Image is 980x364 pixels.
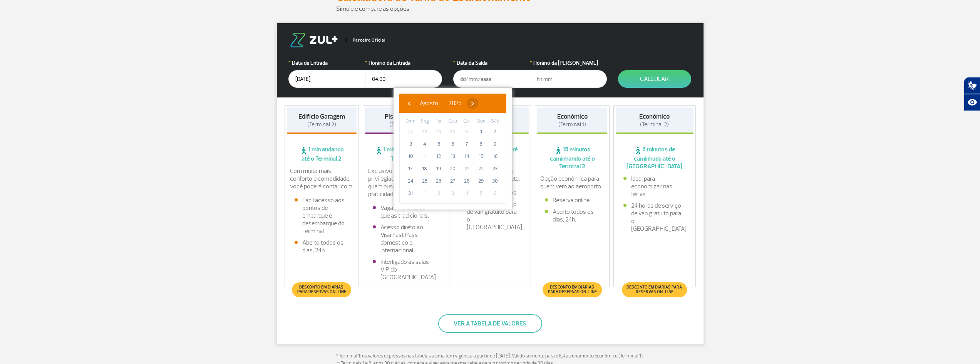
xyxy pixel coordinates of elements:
[403,97,415,109] button: ‹
[461,163,473,175] span: 21
[489,126,501,138] span: 2
[336,4,644,13] p: Simule e compare as opções.
[475,150,487,163] span: 15
[461,175,473,187] span: 28
[365,146,443,163] span: 1 min andando até o Terminal 2
[404,163,417,175] span: 17
[373,258,435,281] li: Interligado às salas VIP do [GEOGRAPHIC_DATA].
[419,175,431,187] span: 25
[307,121,336,128] span: (Terminal 2)
[419,187,431,200] span: 1
[461,138,473,150] span: 7
[432,187,445,200] span: 2
[461,187,473,200] span: 4
[298,112,345,121] strong: Edifício Garagem
[295,196,349,235] li: Fácil acesso aos pontos de embarque e desembarque do Terminal
[447,175,459,187] span: 27
[373,223,435,254] li: Acesso direto ao Visa Fast Pass doméstico e internacional.
[626,285,683,294] span: Desconto em diárias para reservas on-line
[475,175,487,187] span: 29
[623,175,686,198] li: Ideal para economizar nas férias
[365,59,442,67] label: Horário da Entrada
[475,163,487,175] span: 22
[432,163,445,175] span: 19
[546,285,598,294] span: Desconto em diárias para reservas on-line
[557,112,588,121] strong: Econômico
[460,117,474,126] th: weekday
[419,150,431,163] span: 11
[448,99,462,107] span: 2025
[475,187,487,200] span: 5
[295,239,349,254] li: Aberto todos os dias, 24h
[288,59,365,67] label: Data de Entrada
[447,126,459,138] span: 30
[446,117,460,126] th: weekday
[418,117,432,126] th: weekday
[290,167,354,190] p: Com muito mais conforto e comodidade, você poderá contar com:
[404,150,417,163] span: 10
[404,138,417,150] span: 3
[432,126,445,138] span: 29
[389,121,418,128] span: (Terminal 2)
[545,196,600,204] li: Reserva online
[432,117,446,126] th: weekday
[447,138,459,150] span: 6
[432,175,445,187] span: 26
[964,77,980,94] button: Abrir tradutor de língua de sinais.
[415,97,443,109] button: Agosto
[453,70,530,88] input: dd/mm/aaaa
[404,117,418,126] th: weekday
[530,70,607,88] input: hh:mm
[623,202,686,233] li: 24 horas de serviço de van gratuito para o [GEOGRAPHIC_DATA]
[296,285,347,294] span: Desconto em diárias para reservas on-line
[489,187,501,200] span: 6
[461,126,473,138] span: 31
[420,99,438,107] span: Agosto
[467,97,478,109] button: ›
[640,121,669,128] span: (Terminal 2)
[475,126,487,138] span: 1
[489,150,501,163] span: 16
[459,200,521,231] li: 24 horas de serviço de van gratuito para o [GEOGRAPHIC_DATA]
[438,314,542,333] button: Ver a tabela de valores
[489,175,501,187] span: 30
[618,70,691,88] button: Calcular
[419,138,431,150] span: 4
[616,146,694,170] span: 6 minutos de caminhada até o [GEOGRAPHIC_DATA]
[403,98,478,106] bs-datepicker-navigation-view: ​ ​ ​
[489,138,501,150] span: 9
[385,112,423,121] strong: Piso Premium
[365,70,442,88] input: hh:mm
[530,59,607,67] label: Horário da [PERSON_NAME]
[432,150,445,163] span: 12
[545,208,600,223] li: Aberto todos os dias, 24h.
[447,150,459,163] span: 13
[447,187,459,200] span: 3
[368,167,440,198] p: Exclusivo, com localização privilegiada e ideal para quem busca conforto e praticidade.
[453,59,530,67] label: Data da Saída
[475,138,487,150] span: 8
[373,204,435,220] li: Vagas maiores do que as tradicionais.
[447,163,459,175] span: 20
[489,163,501,175] span: 23
[404,187,417,200] span: 31
[394,88,512,210] bs-datepicker-container: calendar
[288,33,339,47] img: logo-zul.png
[540,175,604,190] p: Opção econômica para quem vem ao aeroporto.
[488,117,502,126] th: weekday
[287,146,357,163] span: 1 min andando até o Terminal 2
[474,117,488,126] th: weekday
[404,126,417,138] span: 27
[537,146,607,170] span: 15 minutos caminhando até o Terminal 2
[404,175,417,187] span: 24
[443,97,467,109] button: 2025
[419,126,431,138] span: 28
[288,70,365,88] input: dd/mm/aaaa
[964,77,980,111] div: Plugin de acessibilidade da Hand Talk.
[639,112,670,121] strong: Econômico
[964,94,980,111] button: Abrir recursos assistivos.
[432,138,445,150] span: 5
[461,150,473,163] span: 14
